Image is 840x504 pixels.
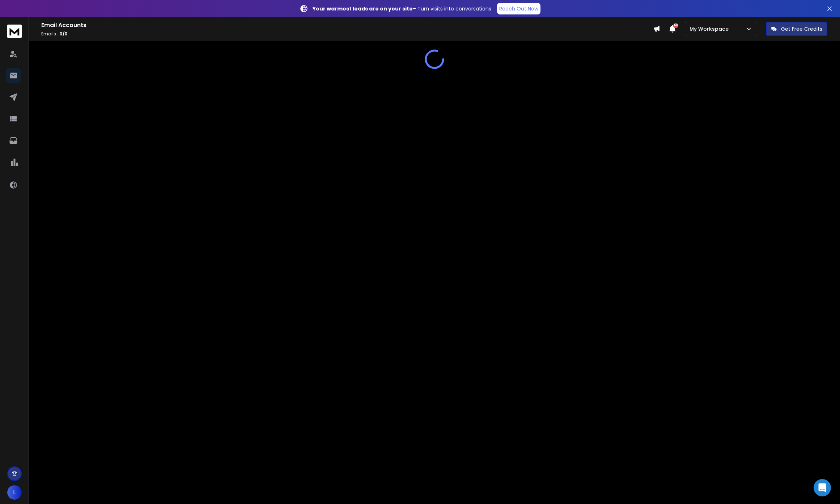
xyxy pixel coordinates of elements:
[7,485,22,500] button: L
[499,5,538,12] p: Reach Out Now
[41,31,653,37] p: Emails :
[814,479,831,496] div: Open Intercom Messenger
[59,31,68,37] span: 0 / 0
[41,21,653,30] h1: Email Accounts
[313,5,491,12] p: – Turn visits into conversations
[690,25,731,33] p: My Workspace
[781,25,822,33] p: Get Free Credits
[497,3,540,14] a: Reach Out Now
[7,25,22,38] img: logo
[766,22,827,36] button: Get Free Credits
[313,5,413,12] strong: Your warmest leads are on your site
[673,23,678,28] span: 50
